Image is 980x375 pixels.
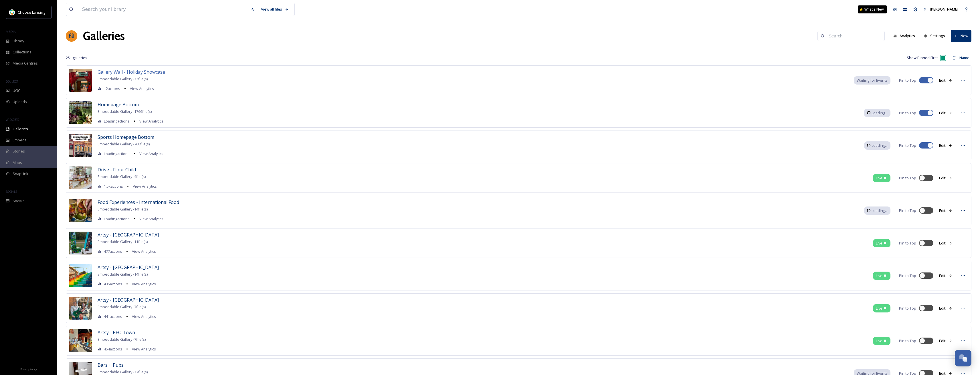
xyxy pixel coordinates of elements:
span: COLLECT [6,79,18,83]
span: Artsy - [GEOGRAPHIC_DATA] [98,297,159,303]
span: Food Experiences - International Food [98,199,179,205]
button: Edit [936,75,955,86]
span: Pin to Top [899,273,916,278]
span: Loading actions [104,151,130,157]
button: Edit [936,205,955,216]
span: 454 actions [104,346,122,352]
a: Galleries [83,27,125,45]
img: cecbb798-a18b-4d0c-9a8f-474797b97dd4.jpg [69,199,92,222]
span: Privacy Policy [20,367,37,371]
button: Open Chat [955,350,971,366]
span: Live [876,175,882,181]
img: cbd9a04c-b534-4bbf-b8b8-4953bc1dd20d.jpg [69,69,92,92]
span: Drive - Flour Child [98,167,136,173]
span: Artsy - [GEOGRAPHIC_DATA] [98,264,159,270]
div: View all files [258,4,292,15]
span: Embeddable Gallery - 7 file(s) [98,337,146,342]
span: View Analytics [139,151,163,156]
span: Galleries [13,126,28,132]
span: Show Pinned First [907,55,938,61]
span: View Analytics [133,184,157,189]
span: SnapLink [13,171,28,177]
span: Stories [13,149,25,154]
span: Pin to Top [899,78,916,83]
span: WIDGETS [6,117,19,122]
span: View Analytics [139,216,163,221]
input: Search your library [79,3,248,16]
span: Embeddable Gallery - 11 file(s) [98,239,148,244]
a: View Analytics [129,248,156,255]
a: View Analytics [129,313,156,320]
span: Media Centres [13,61,38,66]
img: logo.jpeg [9,9,15,15]
div: Name [957,53,971,63]
span: 435 actions [104,281,122,287]
span: Collections [13,49,31,55]
span: Library [13,38,24,44]
span: View Analytics [132,249,156,254]
span: Embeddable Gallery - 4 file(s) [98,174,146,179]
span: View Analytics [139,119,163,124]
span: Waiting for Events [857,78,888,83]
span: Embeds [13,137,27,143]
div: What's New [858,5,887,13]
a: Analytics [890,30,921,41]
span: Embeddable Gallery - 760 file(s) [98,141,150,147]
span: Uploads [13,99,27,105]
span: UGC [13,88,20,93]
span: 441 actions [104,314,122,319]
span: Gallery Wall - Holiday Showcase [98,69,165,75]
span: Loading... [872,208,888,213]
img: 92e9b4c3-9e27-4059-848c-b485addc5a96.jpg [69,297,92,320]
img: ca81bcb0-645a-4919-a500-1920378805eb.jpg [69,264,92,287]
a: [PERSON_NAME] [920,4,961,15]
span: Loading actions [104,119,130,124]
img: ff483c37-99ef-44dc-b492-b983fac3003c.jpg [69,134,92,157]
button: Edit [936,270,955,281]
span: 477 actions [104,249,122,254]
span: View Analytics [130,86,154,91]
span: [PERSON_NAME] [930,7,958,12]
span: Bars + Pubs [98,362,124,368]
button: New [951,30,971,42]
span: Homepage Bottom [98,101,139,108]
a: View Analytics [129,280,156,287]
button: Edit [936,335,955,346]
span: Pin to Top [899,208,916,213]
span: Pin to Top [899,306,916,311]
button: Analytics [890,30,918,41]
span: 251 galleries [66,55,87,61]
span: SOCIALS [6,189,17,194]
span: Embeddable Gallery - 7 file(s) [98,304,146,309]
button: Edit [936,303,955,314]
span: Loading... [872,143,888,148]
span: Choose Lansing [18,10,45,15]
span: Socials [13,198,25,204]
span: Live [876,273,882,278]
span: Pin to Top [899,240,916,246]
span: 12 actions [104,86,120,91]
span: Embeddable Gallery - 32 file(s) [98,76,148,81]
img: cfc55e84-68ad-49b2-af3d-ba5a99e9780d.jpg [69,101,92,124]
span: Embeddable Gallery - 14 file(s) [98,272,148,277]
img: ce8143de-f237-44ba-8210-7b30f73d5f1a.jpg [69,329,92,352]
a: View Analytics [130,183,157,190]
button: Edit [936,238,955,249]
a: View Analytics [129,346,156,352]
span: Live [876,240,882,246]
a: View Analytics [136,118,163,125]
span: Pin to Top [899,110,916,116]
a: View Analytics [127,85,154,92]
a: View Analytics [136,150,163,157]
span: Pin to Top [899,175,916,181]
span: Loading... [872,110,888,116]
button: Edit [936,140,955,151]
img: 871b5542-4d85-47d7-9133-e5e237ace5ac.jpg [69,232,92,254]
span: Pin to Top [899,143,916,148]
img: a67a5d78-8d6e-4623-aafa-37796b7563c3.jpg [69,167,92,189]
span: Embeddable Gallery - 14 file(s) [98,206,148,212]
button: Settings [921,30,948,41]
span: Maps [13,160,22,165]
span: View Analytics [132,346,156,352]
